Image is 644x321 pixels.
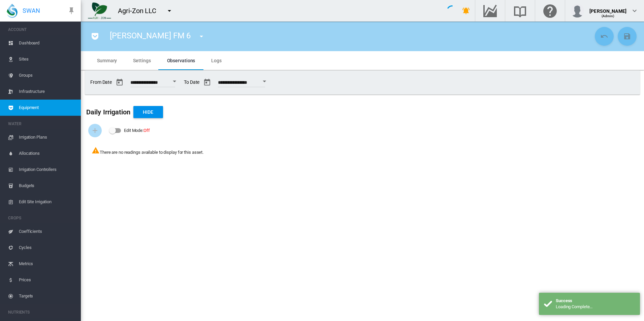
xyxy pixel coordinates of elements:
md-switch: Edit Mode: Off [109,126,150,136]
md-icon: Go to the Data Hub [482,7,498,15]
button: Save Changes [618,27,637,46]
span: Sites [19,51,75,67]
button: md-calendar [113,76,126,89]
span: Logs [211,58,222,63]
button: Hide [133,106,163,118]
button: icon-menu-down [163,4,176,17]
span: Prices [19,272,75,288]
div: There are no readings available to display for this asset. [86,141,639,161]
button: icon-pocket [88,30,102,43]
button: Cancel Changes [595,27,614,46]
md-icon: icon-menu-down [165,7,173,15]
span: Dashboard [19,35,75,51]
span: Targets [19,288,75,304]
button: icon-menu-down [195,30,208,43]
md-icon: Search the knowledge base [512,7,528,15]
button: Add Water Flow Record [88,124,102,137]
span: [PERSON_NAME] FM 6 [110,31,191,40]
button: md-calendar [200,76,214,89]
div: Edit Mode: [124,126,150,135]
span: Coefficients [19,223,75,240]
button: icon-bell-ring [459,4,473,17]
span: From Date [90,76,179,89]
img: profile.jpg [571,4,584,17]
span: NUTRIENTS [8,307,75,318]
span: Settings [133,58,151,63]
md-icon: icon-content-save [623,32,631,40]
div: Success [556,298,635,304]
span: SWAN [23,6,40,15]
md-icon: icon-pin [67,7,75,15]
span: Groups [19,67,75,83]
div: [PERSON_NAME] [589,5,626,12]
md-icon: icon-chevron-down [631,7,639,15]
md-icon: icon-bell-ring [462,7,470,15]
span: Off [143,128,150,133]
span: Equipment [19,100,75,116]
span: Metrics [19,256,75,272]
md-icon: icon-plus [91,127,99,135]
span: Irrigation Controllers [19,162,75,178]
span: Summary [97,58,117,63]
span: WATER [8,118,75,129]
span: Allocations [19,145,75,162]
md-icon: icon-menu-down [197,32,205,40]
span: Infrastructure [19,83,75,100]
span: ACCOUNT [8,24,75,35]
md-icon: icon-pocket [91,32,99,40]
span: Budgets [19,178,75,194]
span: To Date [184,76,268,89]
b: Daily Irrigation [86,108,131,116]
div: Success Loading Complete... [539,293,640,315]
span: Irrigation Plans [19,129,75,145]
span: Observations [167,58,195,63]
span: CROPS [8,213,75,223]
span: (Admin) [602,14,615,18]
div: Agri-Zon LLC [118,6,162,15]
span: Edit Site Irrigation [19,194,75,210]
md-icon: icon-undo [600,32,608,40]
div: Loading Complete... [556,304,635,310]
img: SWAN-Landscape-Logo-Colour-drop.png [7,4,18,18]
span: Cycles [19,240,75,256]
md-icon: Click here for help [542,7,558,15]
button: Open calendar [258,75,270,87]
img: 7FicoSLW9yRjj7F2+0uvjPufP+ga39vogPu+G1+wvBtcm3fNv859aGr42DJ5pXiEAAAAAAAAAAAAAAAAAAAAAAAAAAAAAAAAA... [88,2,111,19]
button: Open calendar [168,75,181,87]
